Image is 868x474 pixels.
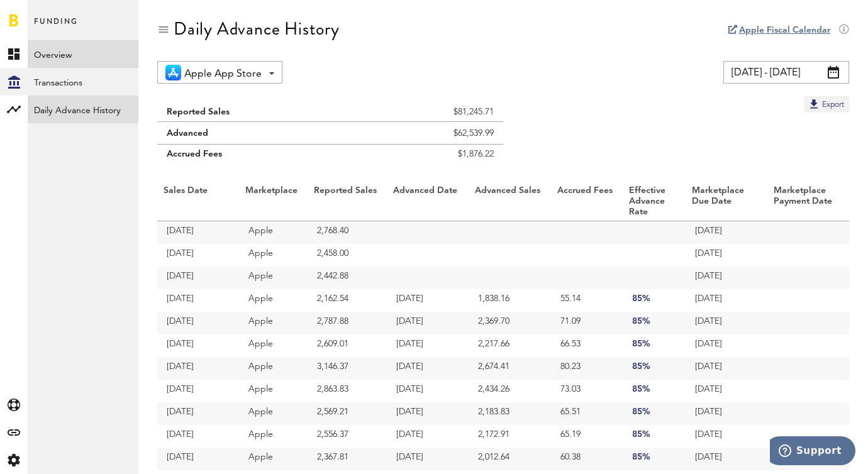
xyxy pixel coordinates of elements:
[157,312,239,334] td: [DATE]
[358,145,503,170] td: $1,876.22
[686,357,767,380] td: [DATE]
[157,334,239,357] td: [DATE]
[308,425,387,448] td: 2,556.37
[623,380,686,402] td: 85%
[308,380,387,402] td: 2,863.83
[239,312,308,334] td: Apple
[387,425,469,448] td: [DATE]
[767,182,849,221] th: Marketplace Payment Date
[469,289,551,312] td: 1,838.16
[739,26,830,35] a: Apple Fiscal Calendar
[551,380,623,402] td: 73.03
[551,357,623,380] td: 80.23
[623,425,686,448] td: 85%
[804,96,849,113] button: Export
[28,68,138,96] a: Transactions
[623,357,686,380] td: 85%
[239,448,308,470] td: Apple
[686,267,767,289] td: [DATE]
[387,448,469,470] td: [DATE]
[686,402,767,425] td: [DATE]
[157,182,239,221] th: Sales Date
[239,425,308,448] td: Apple
[358,96,503,122] td: $81,245.71
[157,267,239,289] td: [DATE]
[623,182,686,221] th: Effective Advance Rate
[551,448,623,470] td: 60.38
[469,425,551,448] td: 2,172.91
[157,122,358,145] td: Advanced
[28,96,138,123] a: Daily Advance History
[686,380,767,402] td: [DATE]
[157,380,239,402] td: [DATE]
[308,244,387,267] td: 2,458.00
[686,334,767,357] td: [DATE]
[387,357,469,380] td: [DATE]
[686,221,767,244] td: [DATE]
[308,312,387,334] td: 2,787.88
[387,312,469,334] td: [DATE]
[308,357,387,380] td: 3,146.37
[239,357,308,380] td: Apple
[174,19,340,39] div: Daily Advance History
[686,289,767,312] td: [DATE]
[387,402,469,425] td: [DATE]
[770,436,855,468] iframe: Opens a widget where you can find more information
[387,334,469,357] td: [DATE]
[686,448,767,470] td: [DATE]
[469,357,551,380] td: 2,674.41
[551,334,623,357] td: 66.53
[157,448,239,470] td: [DATE]
[469,402,551,425] td: 2,183.83
[239,267,308,289] td: Apple
[686,244,767,267] td: [DATE]
[239,244,308,267] td: Apple
[157,145,358,170] td: Accrued Fees
[469,334,551,357] td: 2,217.66
[551,182,623,221] th: Accrued Fees
[308,334,387,357] td: 2,609.01
[157,357,239,380] td: [DATE]
[157,96,358,122] td: Reported Sales
[308,402,387,425] td: 2,569.21
[28,40,138,68] a: Overview
[308,448,387,470] td: 2,367.81
[623,312,686,334] td: 85%
[551,425,623,448] td: 65.19
[308,182,387,221] th: Reported Sales
[469,448,551,470] td: 2,012.64
[157,221,239,244] td: [DATE]
[469,182,551,221] th: Advanced Sales
[551,402,623,425] td: 65.51
[165,65,181,80] img: 21.png
[686,312,767,334] td: [DATE]
[239,334,308,357] td: Apple
[623,334,686,357] td: 85%
[686,425,767,448] td: [DATE]
[551,312,623,334] td: 71.09
[239,289,308,312] td: Apple
[387,289,469,312] td: [DATE]
[308,267,387,289] td: 2,442.88
[308,221,387,244] td: 2,768.40
[623,448,686,470] td: 85%
[239,402,308,425] td: Apple
[686,182,767,221] th: Marketplace Due Date
[157,289,239,312] td: [DATE]
[808,97,820,110] img: Export
[387,380,469,402] td: [DATE]
[623,402,686,425] td: 85%
[358,122,503,145] td: $62,539.99
[239,380,308,402] td: Apple
[239,221,308,244] td: Apple
[387,182,469,221] th: Advanced Date
[469,380,551,402] td: 2,434.26
[34,14,78,40] span: Funding
[157,244,239,267] td: [DATE]
[469,312,551,334] td: 2,369.70
[184,63,262,85] span: Apple App Store
[157,425,239,448] td: [DATE]
[308,289,387,312] td: 2,162.54
[239,182,308,221] th: Marketplace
